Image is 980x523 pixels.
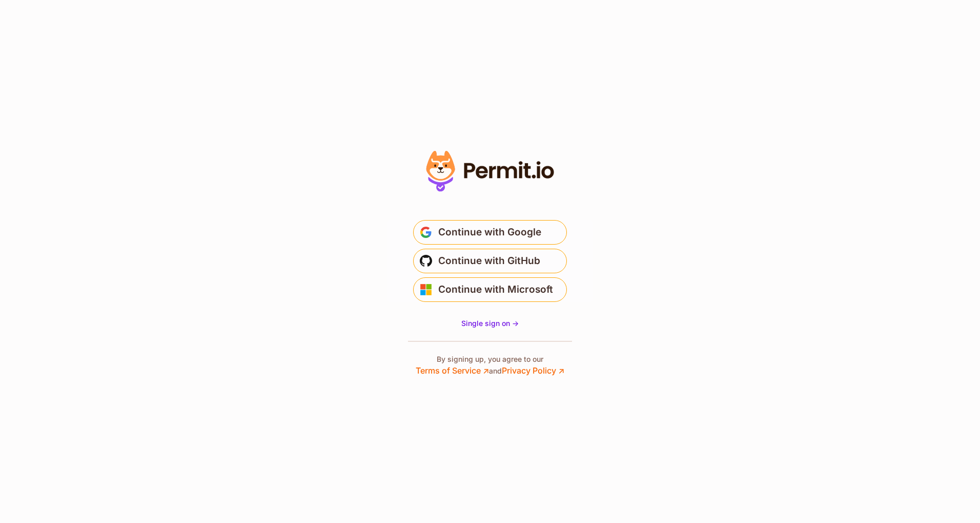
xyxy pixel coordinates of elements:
[461,319,519,328] span: Single sign on ->
[413,277,567,302] button: Continue with Microsoft
[438,253,540,269] span: Continue with GitHub
[416,365,489,376] a: Terms of Service ↗
[413,249,567,273] button: Continue with GitHub
[502,365,564,376] a: Privacy Policy ↗
[438,224,541,241] span: Continue with Google
[416,354,564,377] p: By signing up, you agree to our and
[438,281,553,298] span: Continue with Microsoft
[413,220,567,245] button: Continue with Google
[461,318,519,329] a: Single sign on ->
